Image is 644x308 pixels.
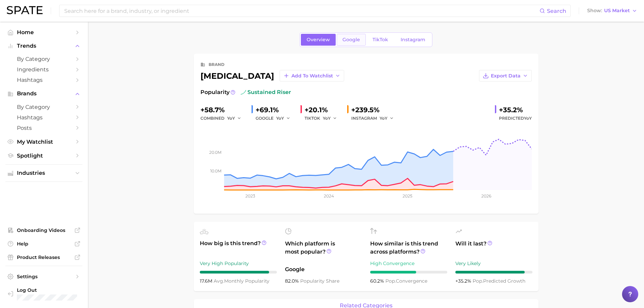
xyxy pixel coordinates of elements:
button: YoY [227,114,242,122]
button: Add to Watchlist [280,70,344,81]
tspan: 2023 [245,193,255,198]
button: Brands [5,89,82,99]
a: Log out. Currently logged in with e-mail dana.cohen@emersongroup.com. [5,285,82,303]
span: Overview [307,37,330,43]
div: +20.1% [305,104,342,115]
a: by Category [5,54,82,64]
abbr: popularity index [473,278,483,284]
span: sustained riser [241,88,291,96]
span: by Category [17,56,71,62]
a: Ingredients [5,64,82,75]
a: Product Releases [5,252,82,262]
a: TikTok [367,34,394,46]
span: YoY [276,115,284,121]
span: convergence [385,278,427,284]
span: YoY [524,116,532,121]
span: 17.6m [200,278,214,284]
span: Instagram [401,37,425,43]
span: How big is this trend? [200,239,277,256]
a: Hashtags [5,112,82,123]
span: YoY [380,115,387,121]
a: Instagram [395,34,431,46]
button: Industries [5,168,82,178]
a: Hashtags [5,75,82,85]
span: 82.0% [285,278,300,284]
a: Settings [5,271,82,282]
button: YoY [323,114,337,122]
div: brand [209,61,224,69]
span: monthly popularity [214,278,269,284]
span: Help [17,241,71,247]
a: My Watchlist [5,137,82,147]
span: My Watchlist [17,139,71,145]
a: Help [5,239,82,249]
span: Export Data [491,73,521,79]
span: Trends [17,43,71,49]
span: Hashtags [17,114,71,121]
span: Industries [17,170,71,176]
div: [MEDICAL_DATA] [200,70,344,81]
span: +35.2% [455,278,473,284]
button: ShowUS Market [586,6,639,15]
span: Log Out [17,287,97,293]
span: Settings [17,274,71,280]
img: SPATE [7,6,43,14]
span: YoY [227,115,235,121]
a: by Category [5,102,82,112]
a: Google [337,34,366,46]
a: Onboarding Videos [5,225,82,235]
span: Spotlight [17,152,71,159]
span: TikTok [373,37,388,43]
input: Search here for a brand, industry, or ingredient [64,5,540,17]
div: +58.7% [200,104,246,115]
a: Overview [301,34,336,46]
div: +69.1% [256,104,295,115]
span: Popularity [200,88,230,96]
tspan: 2025 [403,193,412,198]
a: Posts [5,123,82,133]
span: Which platform is most popular? [285,240,362,262]
span: Show [587,9,602,13]
button: Export Data [479,70,532,81]
span: Will it last? [455,240,532,256]
span: predicted growth [473,278,525,284]
tspan: 2026 [481,193,491,198]
span: by Category [17,104,71,110]
span: Home [17,29,71,35]
div: +35.2% [499,104,532,115]
button: Trends [5,41,82,51]
button: YoY [380,114,394,122]
span: Predicted [499,114,532,122]
span: Google [285,265,362,274]
span: popularity share [300,278,339,284]
span: 60.2% [370,278,385,284]
abbr: average [214,278,224,284]
div: 9 / 10 [455,271,532,274]
span: How similar is this trend across platforms? [370,240,447,256]
a: Spotlight [5,150,82,161]
div: INSTAGRAM [351,114,399,122]
div: Very High Popularity [200,259,277,267]
span: Posts [17,125,71,131]
span: Add to Watchlist [291,73,333,79]
tspan: 2024 [324,193,334,198]
div: Very Likely [455,259,532,267]
span: Product Releases [17,254,71,260]
div: GOOGLE [256,114,295,122]
span: Google [342,37,360,43]
button: YoY [276,114,291,122]
div: 6 / 10 [370,271,447,274]
span: Onboarding Videos [17,227,71,233]
div: combined [200,114,246,122]
div: 9 / 10 [200,271,277,274]
span: US Market [604,9,630,13]
div: +239.5% [351,104,399,115]
span: YoY [323,115,331,121]
div: TIKTOK [305,114,342,122]
img: sustained riser [241,90,246,95]
div: High Convergence [370,259,447,267]
abbr: popularity index [385,278,396,284]
span: Brands [17,91,71,97]
span: Ingredients [17,66,71,73]
a: Home [5,27,82,38]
